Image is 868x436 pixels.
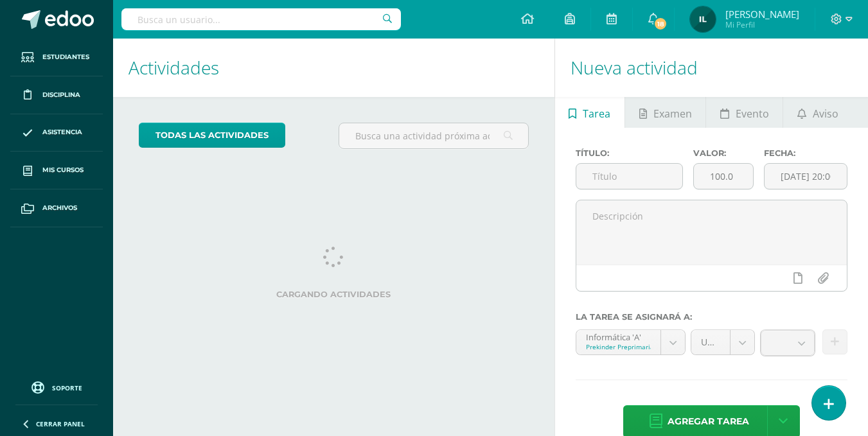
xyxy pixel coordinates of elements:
a: Tarea [555,97,624,128]
span: Evento [736,98,769,129]
h1: Nueva actividad [571,39,853,97]
span: Cerrar panel [36,419,85,428]
span: Unidad 3 [701,330,720,354]
a: Soporte [15,378,98,396]
span: Estudiantes [42,52,89,62]
a: Mis cursos [10,152,103,189]
span: Mi Perfil [725,19,799,30]
a: Archivos [10,189,103,227]
img: 36a7f5654db34751f82bc2773ec6cf62.png [690,6,716,32]
a: Estudiantes [10,39,103,76]
span: [PERSON_NAME] [725,8,799,21]
label: La tarea se asignará a: [576,312,847,322]
span: Asistencia [42,127,82,137]
input: Título [576,164,682,189]
span: Archivos [42,203,77,213]
label: Fecha: [764,148,847,158]
input: Busca un usuario... [121,8,401,30]
a: Aviso [783,97,852,128]
span: Tarea [583,98,610,129]
a: Examen [625,97,705,128]
a: Evento [706,97,783,128]
span: Examen [653,98,692,129]
span: 18 [653,17,668,31]
input: Puntos máximos [694,164,753,189]
span: Soporte [52,383,82,392]
input: Busca una actividad próxima aquí... [339,123,527,148]
span: Aviso [813,98,838,129]
label: Título: [576,148,683,158]
label: Valor: [693,148,754,158]
input: Fecha de entrega [765,164,847,189]
h1: Actividades [128,39,539,97]
a: Informática 'A'Prekinder Preprimaria [576,330,686,354]
span: Mis cursos [42,165,84,175]
a: Disciplina [10,76,103,114]
a: Unidad 3 [691,330,754,354]
a: Asistencia [10,114,103,152]
div: Informática 'A' [586,330,651,342]
span: Disciplina [42,90,80,100]
label: Cargando actividades [139,290,529,299]
div: Prekinder Preprimaria [586,342,651,351]
a: todas las Actividades [139,123,285,148]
